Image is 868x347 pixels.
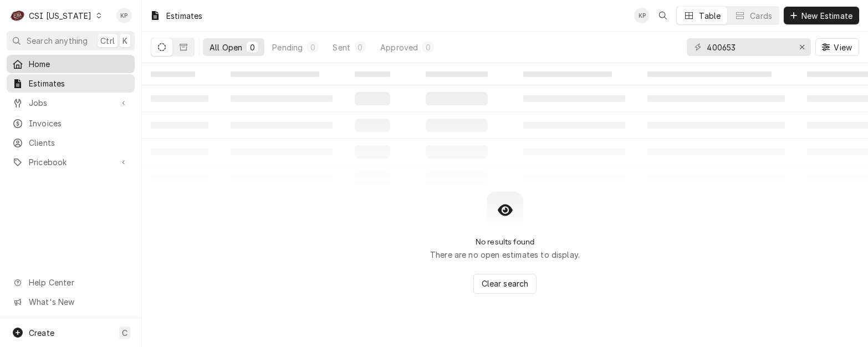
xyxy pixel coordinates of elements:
span: Estimates [29,78,129,89]
div: Approved [380,42,418,53]
div: Sent [333,42,350,53]
span: ‌ [151,72,195,77]
span: New Estimate [799,10,855,22]
button: View [815,38,859,56]
div: 0 [249,42,256,53]
a: Estimates [7,74,135,93]
p: There are no open estimates to display. [430,249,580,261]
a: Go to What's New [7,293,135,311]
div: KP [634,8,650,23]
div: All Open [210,42,242,53]
button: New Estimate [784,7,859,24]
span: What's New [29,296,128,308]
span: ‌ [426,72,488,77]
span: K [122,35,127,47]
div: Table [699,10,721,22]
span: Invoices [29,118,129,129]
div: Kym Parson's Avatar [634,8,650,23]
a: Invoices [7,114,135,132]
div: 0 [309,42,316,53]
a: Go to Pricebook [7,153,135,171]
button: Clear search [473,274,537,294]
span: ‌ [231,72,319,77]
button: Search anythingCtrlK [7,31,135,50]
table: All Open Estimates List Loading [142,63,868,192]
div: Pending [272,42,303,53]
div: CSI Kentucky's Avatar [10,8,25,23]
a: Clients [7,134,135,152]
div: KP [116,8,132,23]
span: Create [29,328,54,338]
button: Erase input [793,38,811,56]
div: 0 [357,42,364,53]
span: Help Center [29,277,128,288]
span: ‌ [355,72,390,77]
span: Ctrl [100,35,115,47]
span: Pricebook [29,156,113,168]
span: Clients [29,137,129,149]
div: CSI [US_STATE] [29,10,91,22]
span: Search anything [27,35,88,47]
span: Clear search [479,278,531,289]
div: Cards [750,10,772,22]
input: Keyword search [707,38,790,56]
a: Go to Jobs [7,94,135,112]
div: Kym Parson's Avatar [116,8,132,23]
span: Home [29,58,129,70]
span: ‌ [647,72,772,77]
span: Jobs [29,97,113,109]
span: C [122,327,127,339]
div: C [10,8,25,23]
div: 0 [425,42,431,53]
span: ‌ [523,72,612,77]
a: Go to Help Center [7,273,135,292]
button: Open search [654,7,672,24]
span: View [831,42,854,53]
h2: No results found [476,237,535,247]
a: Home [7,55,135,73]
